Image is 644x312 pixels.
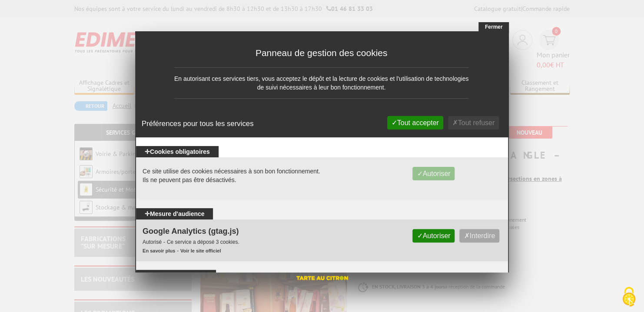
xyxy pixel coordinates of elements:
[177,248,179,254] span: -
[142,119,253,129] span: Préférences pour tous les services
[412,167,455,180] button: Autoriser
[136,146,219,157] button: Cookies obligatoires
[135,272,509,285] a: tarteaucitron (nouvelle fenêtre)
[167,239,239,245] span: Ce service a déposé 3 cookies.
[478,22,509,32] button: Fermer
[143,239,162,245] span: autorisé
[174,67,469,99] div: En autorisant ces services tiers, vous acceptez le dépôt et la lecture de cookies et l'utilisatio...
[614,282,644,312] button: Cookies (fenêtre modale)
[180,248,221,253] a: Voir le site officiel
[163,239,165,245] span: -
[143,248,175,253] a: En savoir plus
[618,286,640,308] img: Cookies (fenêtre modale)
[136,208,213,219] button: Mesure d'audience
[387,116,443,129] button: Tout accepter
[448,116,499,129] button: Tout refuser
[143,167,326,184] span: Ce site utilise des cookies nécessaires à son bon fonctionnement. Ils ne peuvent pas être désacti...
[412,229,455,242] button: Autoriser Google Analytics (gtag.js)
[296,272,348,285] img: tarteaucitron.io
[137,46,505,60] span: Panneau de gestion des cookies
[459,229,499,242] button: Interdire Google Analytics (gtag.js)
[136,270,216,281] button: Régies publicitaires
[143,226,326,237] span: Google Analytics (gtag.js)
